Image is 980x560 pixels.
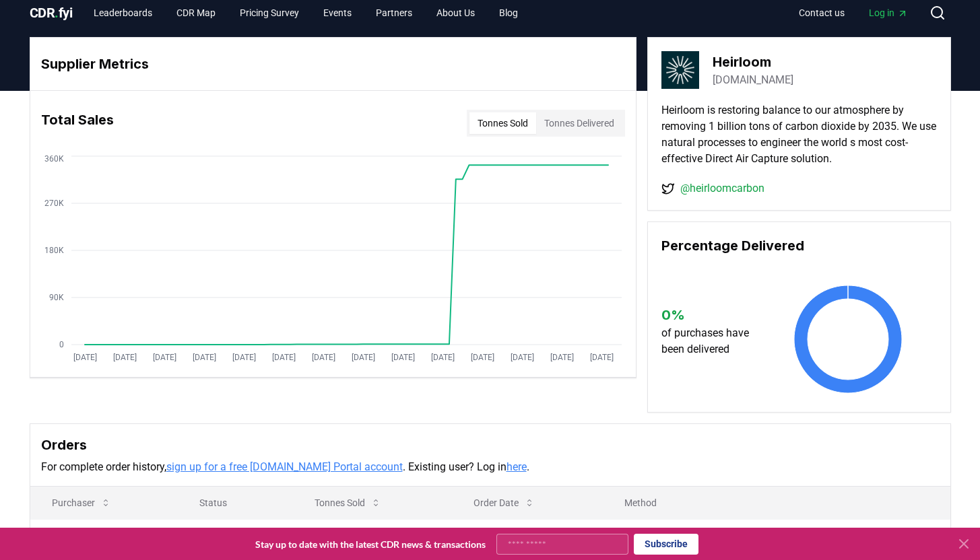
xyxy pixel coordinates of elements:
a: here [507,460,527,473]
button: Purchaser [41,489,122,516]
tspan: [DATE] [311,353,335,362]
a: Partners [365,1,423,25]
a: Contact us [788,1,855,25]
h3: Supplier Metrics [41,54,625,74]
p: of purchases have been delivered [661,325,762,357]
tspan: 90K [49,293,64,302]
tspan: [DATE] [112,353,136,362]
h3: Heirloom [713,52,793,72]
span: CDR fyi [30,5,73,21]
button: Tonnes Sold [469,112,536,134]
a: @heirloomcarbon [680,180,764,197]
tspan: [DATE] [430,353,454,362]
a: Blog [488,1,529,25]
tspan: [DATE] [351,353,374,362]
nav: Main [788,1,919,25]
tspan: [DATE] [510,353,533,362]
a: CDR Map [166,1,226,25]
tspan: [DATE] [550,353,573,362]
tspan: [DATE] [271,353,295,362]
a: About Us [426,1,486,25]
span: Log in [869,6,908,20]
p: For complete order history, . Existing user? Log in . [41,459,940,475]
a: sign up for a free [DOMAIN_NAME] Portal account [166,460,403,473]
a: [DOMAIN_NAME] [713,72,793,88]
p: Status [189,496,282,510]
button: Tonnes Delivered [536,112,622,134]
p: Method [614,496,939,510]
p: Heirloom is restoring balance to our atmosphere by removing 1 billion tons of carbon dioxide by 2... [661,102,937,167]
tspan: [DATE] [152,353,176,362]
a: Pricing Survey [229,1,310,25]
span: . [55,5,59,21]
tspan: [DATE] [192,353,216,362]
tspan: [DATE] [589,353,613,362]
tspan: [DATE] [73,353,96,362]
td: [DATE] [452,519,603,556]
a: Events [313,1,362,25]
tspan: 180K [44,246,64,255]
tspan: [DATE] [470,353,494,362]
a: Log in [858,1,919,25]
nav: Main [83,1,529,25]
tspan: 0 [59,340,64,349]
a: Leaderboards [83,1,163,25]
h3: Percentage Delivered [661,236,937,256]
button: Order Date [463,489,546,516]
tspan: 360K [44,154,64,164]
h3: 0 % [661,305,762,325]
h3: Total Sales [41,110,114,137]
td: Terraset [30,519,178,556]
tspan: [DATE] [232,353,255,362]
button: Tonnes Sold [304,489,392,516]
tspan: [DATE] [391,353,414,362]
h3: Orders [41,435,940,455]
img: Heirloom-logo [661,51,699,89]
a: CDR.fyi [30,3,73,22]
td: 10 [293,519,452,556]
tspan: 270K [44,199,64,208]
